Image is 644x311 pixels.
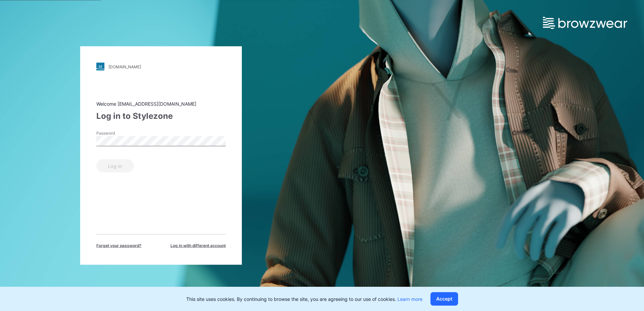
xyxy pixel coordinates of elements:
img: stylezone-logo.562084cfcfab977791bfbf7441f1a819.svg [96,63,104,71]
p: This site uses cookies. By continuing to browse the site, you are agreeing to our use of cookies. [186,296,422,303]
div: Welcome [EMAIL_ADDRESS][DOMAIN_NAME] [96,100,226,107]
label: Password [96,130,143,136]
span: Forget your password? [96,243,141,249]
span: Log in with different account [170,243,226,249]
a: [DOMAIN_NAME] [96,63,226,71]
a: Learn more [397,296,422,302]
img: browzwear-logo.e42bd6dac1945053ebaf764b6aa21510.svg [543,17,627,29]
div: Log in to Stylezone [96,110,226,122]
button: Accept [430,292,458,306]
div: [DOMAIN_NAME] [108,64,141,69]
